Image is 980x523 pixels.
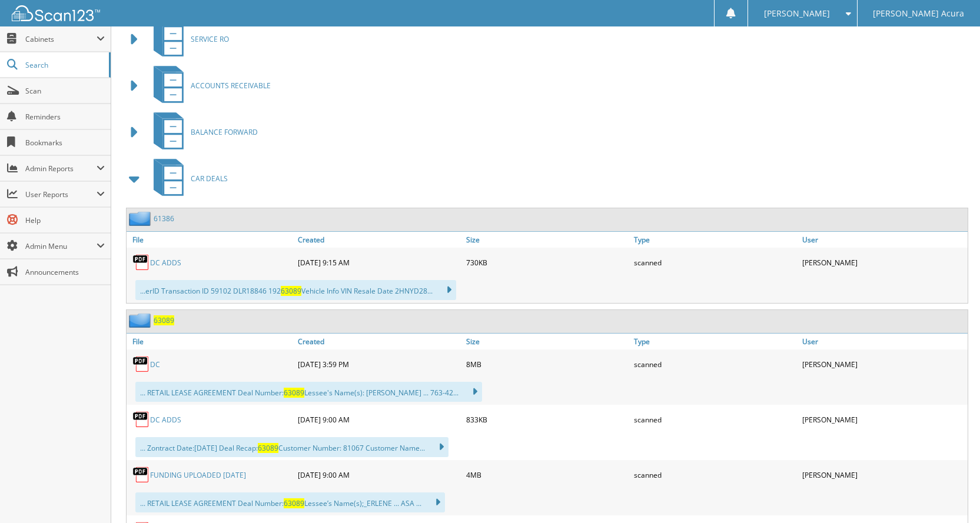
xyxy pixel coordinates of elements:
[191,34,229,44] span: SERVICE RO
[150,470,246,480] a: FUNDING UPLOADED [DATE]
[295,251,463,274] div: [DATE] 9:15 AM
[284,498,304,508] span: 63089
[295,463,463,487] div: [DATE] 9:00 AM
[295,334,463,349] a: Created
[135,280,456,300] div: ...erID Transaction ID 59102 DLR18846 192 Vehicle Info VIN Resale Date 2HNYD28...
[631,463,799,487] div: scanned
[295,408,463,431] div: [DATE] 9:00 AM
[135,492,445,512] div: ... RETAIL LEASE AGREEMENT Deal Number: Lessee’s Name(s);_ERLENE ... ASA ...
[25,164,97,174] span: Admin Reports
[147,109,258,155] a: BALANCE FORWARD
[631,251,799,274] div: scanned
[873,10,964,17] span: [PERSON_NAME] Acura
[129,211,154,226] img: folder2.png
[463,463,632,487] div: 4MB
[25,60,103,70] span: Search
[631,352,799,376] div: scanned
[799,232,968,248] a: User
[25,34,97,44] span: Cabinets
[463,408,632,431] div: 833KB
[463,352,632,376] div: 8MB
[150,359,160,369] a: DC
[25,138,105,148] span: Bookmarks
[127,334,295,349] a: File
[631,408,799,431] div: scanned
[799,334,968,349] a: User
[799,251,968,274] div: [PERSON_NAME]
[135,382,482,402] div: ... RETAIL LEASE AGREEMENT Deal Number: Lessee's Name(s): [PERSON_NAME] ... 763-42...
[150,415,181,425] a: DC ADDS
[25,267,105,277] span: Announcements
[25,86,105,96] span: Scan
[25,112,105,122] span: Reminders
[12,5,100,21] img: scan123-logo-white.svg
[295,352,463,376] div: [DATE] 3:59 PM
[135,437,449,457] div: ... Zontract Date:[DATE] Deal Recap: Customer Number: 81067 Customer Name...
[463,232,632,248] a: Size
[129,313,154,328] img: folder2.png
[799,463,968,487] div: [PERSON_NAME]
[191,174,228,184] span: CAR DEALS
[132,466,150,484] img: PDF.png
[463,334,632,349] a: Size
[132,254,150,271] img: PDF.png
[150,258,181,268] a: DC ADDS
[147,16,229,62] a: SERVICE RO
[191,81,271,91] span: ACCOUNTS RECEIVABLE
[25,241,97,251] span: Admin Menu
[799,408,968,431] div: [PERSON_NAME]
[295,232,463,248] a: Created
[764,10,830,17] span: [PERSON_NAME]
[132,411,150,428] img: PDF.png
[921,467,980,523] iframe: Chat Widget
[463,251,632,274] div: 730KB
[631,232,799,248] a: Type
[258,443,278,453] span: 63089
[25,189,97,199] span: User Reports
[132,355,150,373] img: PDF.png
[191,127,258,137] span: BALANCE FORWARD
[154,315,174,325] a: 63089
[631,334,799,349] a: Type
[127,232,295,248] a: File
[284,388,304,398] span: 63089
[147,62,271,109] a: ACCOUNTS RECEIVABLE
[25,215,105,225] span: Help
[154,214,174,224] a: 61386
[147,155,228,202] a: CAR DEALS
[799,352,968,376] div: [PERSON_NAME]
[281,286,301,296] span: 63089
